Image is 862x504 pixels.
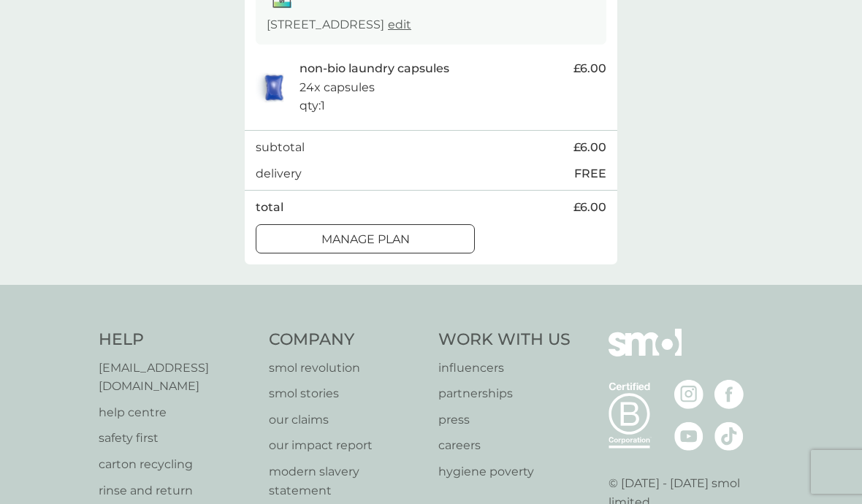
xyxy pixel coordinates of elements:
p: Manage plan [321,230,410,249]
p: delivery [256,164,302,183]
span: £6.00 [573,198,606,217]
img: visit the smol Instagram page [674,380,703,409]
a: partnerships [438,384,571,403]
a: rinse and return [99,481,254,500]
p: 24x capsules [300,78,375,97]
h4: Company [269,329,424,351]
a: carton recycling [99,455,254,474]
p: [STREET_ADDRESS] [267,15,411,34]
a: modern slavery statement [269,462,424,500]
span: £6.00 [573,138,606,157]
span: £6.00 [573,59,606,78]
a: our impact report [269,436,424,455]
p: non-bio laundry capsules [300,59,449,78]
p: total [256,198,283,217]
a: [EMAIL_ADDRESS][DOMAIN_NAME] [99,359,254,396]
a: safety first [99,429,254,448]
button: Manage plan [256,224,475,253]
a: our claims [269,411,424,429]
img: visit the smol Facebook page [714,380,744,409]
h4: Help [99,329,254,351]
img: visit the smol Youtube page [674,421,703,451]
img: visit the smol Tiktok page [714,421,744,451]
a: help centre [99,403,254,422]
a: hygiene poverty [438,462,571,481]
a: smol revolution [269,359,424,378]
h4: Work With Us [438,329,571,351]
a: smol stories [269,384,424,403]
a: influencers [438,359,571,378]
a: careers [438,436,571,455]
a: edit [388,18,411,31]
a: press [438,411,571,429]
p: subtotal [256,138,305,157]
p: FREE [574,164,606,183]
p: qty : 1 [300,96,325,115]
img: smol [609,329,682,378]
